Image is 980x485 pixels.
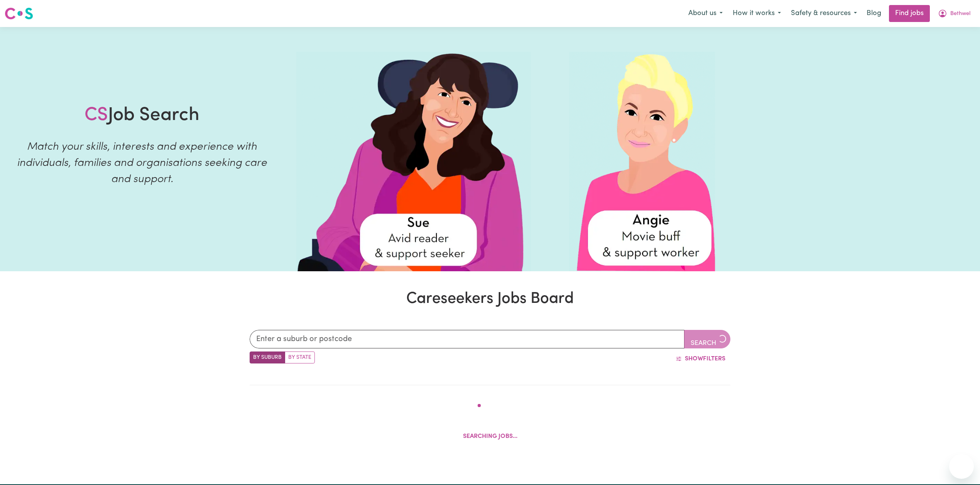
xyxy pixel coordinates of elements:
[683,5,728,22] button: About us
[84,105,199,127] h1: Job Search
[250,351,285,363] label: Search by suburb/post code
[463,432,517,441] p: Searching jobs...
[285,351,315,363] label: Search by state
[950,10,970,18] span: Bethwel
[9,139,275,188] p: Match your skills, interests and experience with individuals, families and organisations seeking ...
[5,7,33,20] img: Careseekers logo
[5,5,33,22] a: Careseekers logo
[84,106,108,125] span: CS
[685,356,703,362] span: Show
[250,330,684,348] input: Enter a suburb or postcode
[786,5,862,22] button: Safety & resources
[728,5,786,22] button: How it works
[671,351,730,366] button: ShowFilters
[889,5,930,22] a: Find jobs
[949,454,974,479] iframe: Button to launch messaging window
[862,5,886,22] a: Blog
[933,5,975,22] button: My Account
